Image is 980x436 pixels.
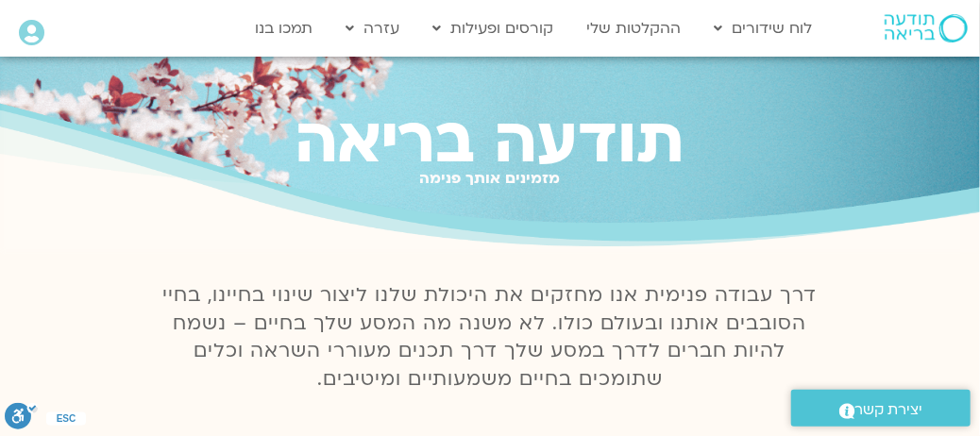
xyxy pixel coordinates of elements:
a: יצירת קשר [791,390,971,427]
a: ההקלטות שלי [578,10,691,46]
p: דרך עבודה פנימית אנו מחזקים את היכולת שלנו ליצור שינוי בחיינו, בחיי הסובבים אותנו ובעולם כולו. לא... [152,281,828,394]
a: עזרה [337,10,410,46]
a: לוח שידורים [705,10,822,46]
img: תודעה בריאה [885,14,968,42]
a: קורסים ופעילות [424,10,564,46]
span: יצירת קשר [855,397,923,423]
a: תמכו בנו [245,10,323,46]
